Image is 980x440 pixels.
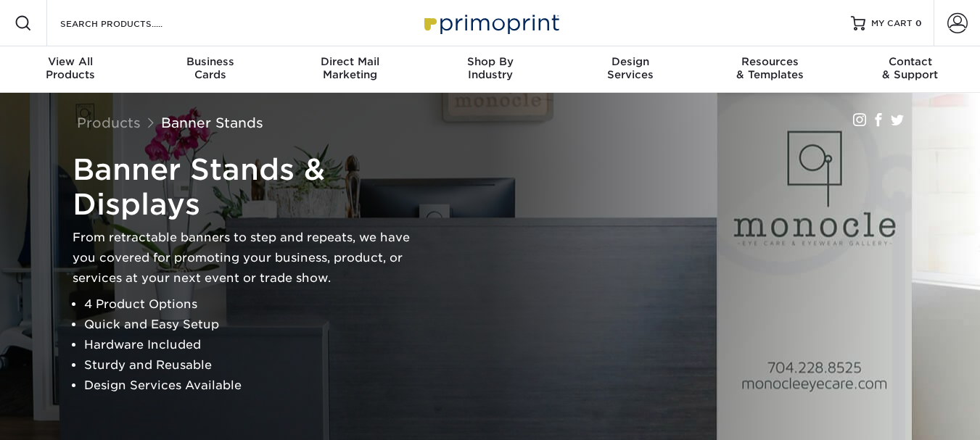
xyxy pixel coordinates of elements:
div: & Templates [700,55,840,81]
span: Resources [700,55,840,68]
span: Contact [840,55,980,68]
span: Direct Mail [280,55,420,68]
div: Cards [140,55,280,81]
span: 0 [915,18,922,28]
div: Marketing [280,55,420,81]
span: Shop By [420,55,560,68]
h1: Banner Stands & Displays [73,152,435,222]
li: Sturdy and Reusable [84,355,435,375]
span: Design [560,55,700,68]
a: Shop ByIndustry [420,46,560,93]
div: & Support [840,55,980,81]
a: Resources& Templates [700,46,840,93]
div: Industry [420,55,560,81]
span: Business [140,55,280,68]
a: Direct MailMarketing [280,46,420,93]
div: Services [560,55,700,81]
a: Contact& Support [840,46,980,93]
li: 4 Product Options [84,294,435,315]
a: Products [77,115,141,130]
img: Primoprint [418,7,563,38]
a: BusinessCards [140,46,280,93]
p: From retractable banners to step and repeats, we have you covered for promoting your business, pr... [73,228,435,289]
li: Design Services Available [84,375,435,396]
span: MY CART [871,17,913,30]
a: DesignServices [560,46,700,93]
li: Quick and Easy Setup [84,315,435,335]
a: Banner Stands [161,115,263,130]
input: SEARCH PRODUCTS..... [59,14,200,32]
li: Hardware Included [84,335,435,355]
